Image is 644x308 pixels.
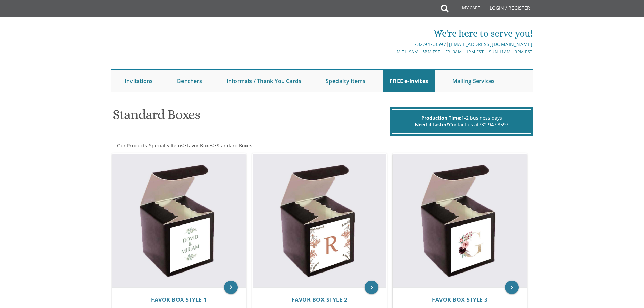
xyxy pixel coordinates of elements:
span: > [213,142,252,149]
span: Favor Box Style 1 [151,296,207,303]
a: Invitations [118,70,160,92]
div: 1-2 business days Contact us at [392,109,531,134]
span: Favor Box Style 2 [292,296,348,303]
div: : [111,142,322,149]
a: Mailing Services [446,70,501,92]
a: My Cart [448,1,485,18]
a: Our Products [116,142,147,149]
a: [EMAIL_ADDRESS][DOMAIN_NAME] [449,41,533,47]
a: Favor Box Style 3 [432,297,488,303]
div: | [252,40,533,48]
a: 732.947.3597 [479,121,508,128]
div: We're here to serve you! [252,27,533,40]
a: Favor Box Style 2 [292,297,348,303]
span: Favor Box Style 3 [432,296,488,303]
a: FREE e-Invites [383,70,435,92]
img: Favor Box Style 3 [393,154,527,288]
a: keyboard_arrow_right [365,281,378,294]
a: Specialty Items [319,70,372,92]
span: Standard Boxes [217,142,252,149]
a: 732.947.3597 [414,41,446,47]
div: M-Th 9am - 5pm EST | Fri 9am - 1pm EST | Sun 11am - 3pm EST [252,48,533,55]
a: Favor Boxes [186,142,213,149]
span: > [183,142,213,149]
h1: Standard Boxes [113,107,388,127]
a: Specialty Items [148,142,183,149]
span: Need it faster? [415,121,449,128]
span: Production Time: [421,115,461,121]
span: Favor Boxes [187,142,213,149]
a: Favor Box Style 1 [151,297,207,303]
a: keyboard_arrow_right [505,281,519,294]
a: Informals / Thank You Cards [220,70,308,92]
a: Benchers [170,70,209,92]
img: Favor Box Style 1 [112,154,246,288]
a: keyboard_arrow_right [224,281,238,294]
img: Favor Box Style 2 [253,154,386,288]
a: Standard Boxes [216,142,252,149]
span: Specialty Items [149,142,183,149]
